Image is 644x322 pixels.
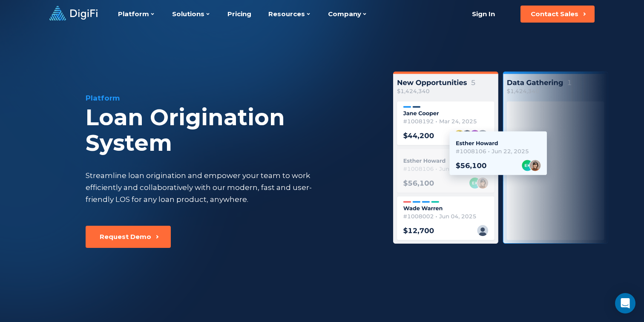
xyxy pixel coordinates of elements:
a: Sign In [461,6,505,23]
div: Streamline loan origination and empower your team to work efficiently and collaboratively with ou... [86,170,328,205]
button: Contact Sales [520,6,595,23]
div: Contact Sales [531,10,578,18]
div: Loan Origination System [86,105,372,156]
button: Request Demo [86,226,171,248]
div: Request Demo [100,233,151,241]
div: Open Intercom Messenger [615,293,635,313]
div: Platform [86,93,372,103]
